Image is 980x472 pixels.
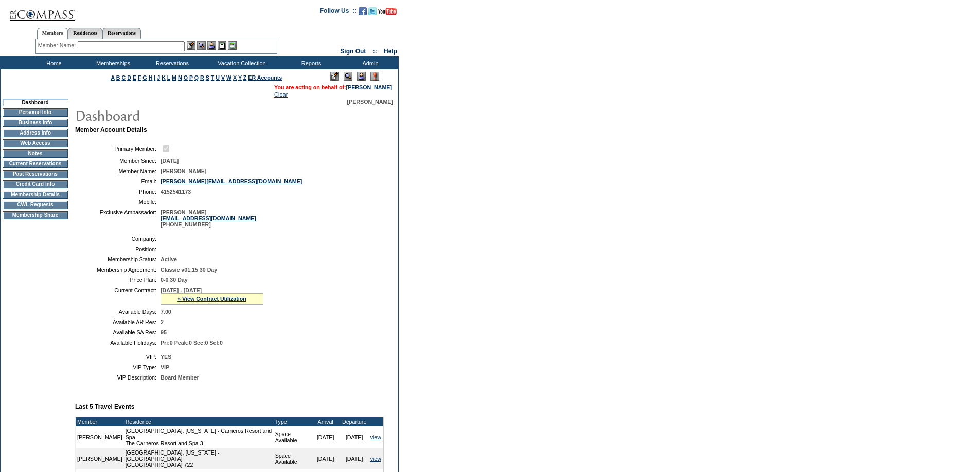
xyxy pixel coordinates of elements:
[79,267,156,273] td: Membership Agreement:
[79,256,156,262] td: Membership Status:
[3,119,68,127] td: Business Info
[320,6,357,18] td: Follow Us ::
[340,448,369,469] td: [DATE]
[370,72,379,81] img: Log Concern/Member Elevation
[3,160,68,168] td: Current Reservations
[149,74,153,81] a: H
[161,188,191,195] span: 4152541173
[79,277,156,283] td: Price Plan:
[79,246,156,252] td: Position:
[274,417,311,426] td: Type
[3,201,68,209] td: CWL Requests
[82,56,141,69] td: Memberships
[79,199,156,205] td: Mobile:
[161,209,256,228] span: [PERSON_NAME] [PHONE_NUMBER]
[201,56,280,69] td: Vacation Collection
[161,309,171,315] span: 7.00
[75,105,280,125] img: pgTtlDashboard.gif
[161,256,177,262] span: Active
[330,72,339,81] img: Edit Mode
[311,417,340,426] td: Arrival
[161,329,167,335] span: 95
[154,74,155,81] a: I
[76,448,124,469] td: [PERSON_NAME]
[162,74,166,81] a: K
[344,72,352,81] img: View Mode
[116,74,120,81] a: B
[157,74,160,81] a: J
[368,10,377,16] a: Follow us on Twitter
[133,74,136,81] a: E
[216,74,220,81] a: U
[359,7,367,15] img: Become our fan on Facebook
[161,319,164,325] span: 2
[3,108,68,117] td: Personal Info
[340,417,369,426] td: Departure
[141,56,201,69] td: Reservations
[76,426,124,448] td: [PERSON_NAME]
[311,426,340,448] td: [DATE]
[161,215,256,221] a: [EMAIL_ADDRESS][DOMAIN_NAME]
[248,74,282,81] a: ER Accounts
[124,426,274,448] td: [GEOGRAPHIC_DATA], [US_STATE] - Carneros Resort and Spa The Carneros Resort and Spa 3
[207,41,216,50] img: Impersonate
[102,28,141,39] a: Reservations
[3,170,68,178] td: Past Reservations
[37,28,68,39] a: Members
[79,364,156,370] td: VIP Type:
[357,72,366,81] img: Impersonate
[370,456,381,462] a: view
[124,417,274,426] td: Residence
[340,426,369,448] td: [DATE]
[79,178,156,184] td: Email:
[79,309,156,315] td: Available Days:
[3,211,68,219] td: Membership Share
[221,74,225,81] a: V
[161,354,171,360] span: YES
[161,364,169,370] span: VIP
[340,48,366,55] a: Sign Out
[68,28,102,39] a: Residences
[79,339,156,346] td: Available Holidays:
[79,144,156,154] td: Primary Member:
[347,99,393,105] span: [PERSON_NAME]
[238,74,242,81] a: Y
[233,74,237,81] a: X
[370,434,381,440] a: view
[3,139,68,147] td: Web Access
[79,188,156,195] td: Phone:
[189,74,193,81] a: P
[167,74,170,81] a: L
[211,74,215,81] a: T
[200,74,204,81] a: R
[75,126,147,134] b: Member Account Details
[226,74,231,81] a: W
[161,267,217,273] span: Classic v01.15 30 Day
[218,41,226,50] img: Reservations
[23,56,82,69] td: Home
[79,209,156,228] td: Exclusive Ambassador:
[194,74,199,81] a: Q
[161,339,223,346] span: Pri:0 Peak:0 Sec:0 Sel:0
[373,48,377,55] span: ::
[111,74,115,81] a: A
[274,91,288,98] a: Clear
[76,417,124,426] td: Member
[142,74,147,81] a: G
[274,426,311,448] td: Space Available
[161,168,206,174] span: [PERSON_NAME]
[178,74,182,81] a: N
[124,448,274,469] td: [GEOGRAPHIC_DATA], [US_STATE] - [GEOGRAPHIC_DATA] [GEOGRAPHIC_DATA] 722
[172,74,176,81] a: M
[346,84,392,90] a: [PERSON_NAME]
[79,236,156,242] td: Company:
[138,74,141,81] a: F
[228,41,237,50] img: b_calculator.gif
[79,374,156,381] td: VIP Description:
[3,149,68,158] td: Notes
[311,448,340,469] td: [DATE]
[378,8,397,15] img: Subscribe to our YouTube Channel
[378,10,397,16] a: Subscribe to our YouTube Channel
[384,48,397,55] a: Help
[161,374,199,381] span: Board Member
